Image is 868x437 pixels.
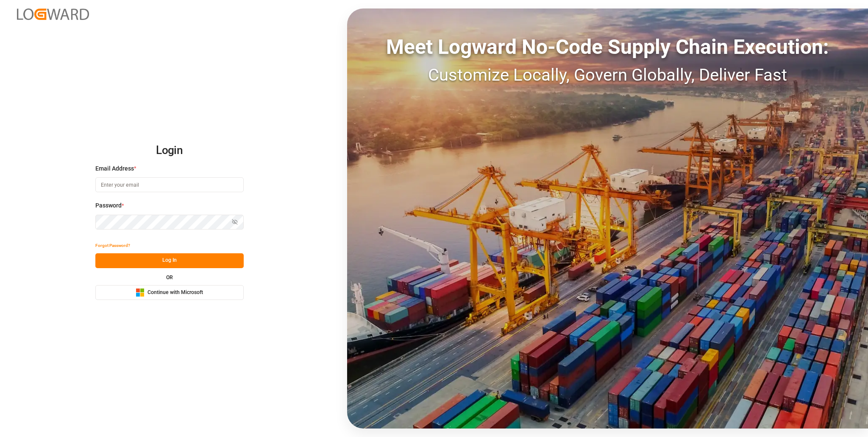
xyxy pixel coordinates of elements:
[347,62,868,88] div: Customize Locally, Govern Globally, Deliver Fast
[95,177,244,192] input: Enter your email
[166,275,173,280] small: OR
[95,253,244,268] button: Log In
[95,238,130,253] button: Forgot Password?
[95,164,134,173] span: Email Address
[147,289,203,297] span: Continue with Microsoft
[95,285,244,300] button: Continue with Microsoft
[95,201,122,210] span: Password
[17,8,89,20] img: Logward_new_orange.png
[95,137,244,164] h2: Login
[347,32,868,62] div: Meet Logward No-Code Supply Chain Execution:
